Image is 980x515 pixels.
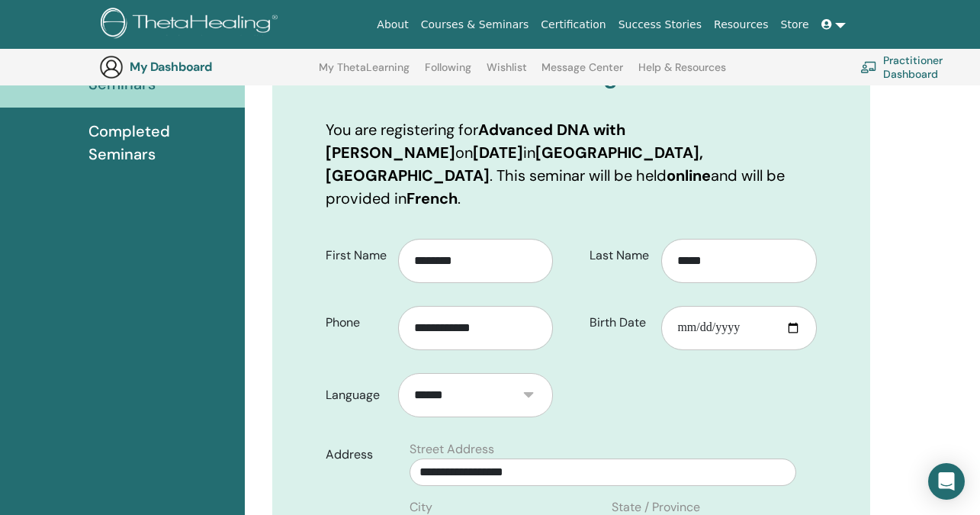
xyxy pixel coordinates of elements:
label: Address [314,440,400,469]
b: French [406,188,458,208]
b: online [667,166,711,185]
label: Street Address [410,440,494,459]
b: [DATE] [473,143,523,163]
a: Help & Resources [638,61,726,85]
a: About [371,11,414,39]
a: Courses & Seminars [415,11,535,39]
div: Open Intercom Messenger [928,463,965,500]
a: Message Center [541,61,623,85]
span: Completed Seminars [88,120,233,166]
b: [GEOGRAPHIC_DATA], [GEOGRAPHIC_DATA] [326,143,703,185]
b: Advanced DNA with [PERSON_NAME] [326,120,625,163]
label: Last Name [578,241,661,270]
img: generic-user-icon.jpg [99,55,124,79]
label: Language [314,381,397,410]
img: logo.png [101,8,283,42]
img: chalkboard-teacher.svg [860,61,877,73]
label: Phone [314,308,397,337]
label: First Name [314,241,397,270]
p: You are registering for on in . This seminar will be held and will be provided in . [326,118,817,210]
a: Wishlist [487,61,527,85]
h3: My Dashboard [130,60,282,74]
a: Store [775,11,815,39]
a: Certification [535,11,612,39]
h3: Confirm Your Registration [326,62,817,89]
a: Following [425,61,471,85]
a: Resources [708,11,775,39]
a: My ThetaLearning [319,61,410,85]
a: Success Stories [612,11,708,39]
label: Birth Date [578,308,661,337]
